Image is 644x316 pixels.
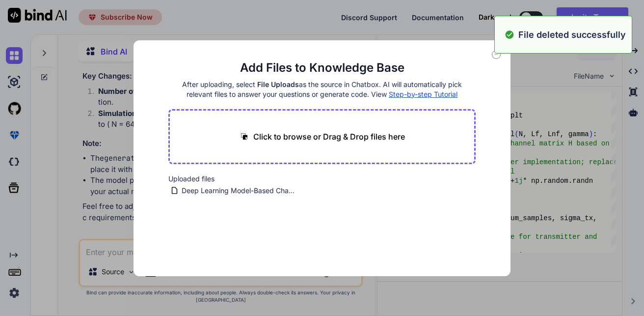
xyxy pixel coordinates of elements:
[257,80,299,88] span: File Uploads
[168,60,476,76] h2: Add Files to Knowledge Base
[168,174,476,184] h2: Uploaded files
[518,28,626,41] p: File deleted successfully
[181,185,296,197] span: Deep Learning Model-Based Channel Estimation for THz Band Massive MIMO with RF Impairments.pdf
[505,28,514,41] img: alert
[253,131,405,143] p: Click to browse or Drag & Drop files here
[168,80,476,99] h4: After uploading, select as the source in Chatbox. AI will automatically pick relevant files to an...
